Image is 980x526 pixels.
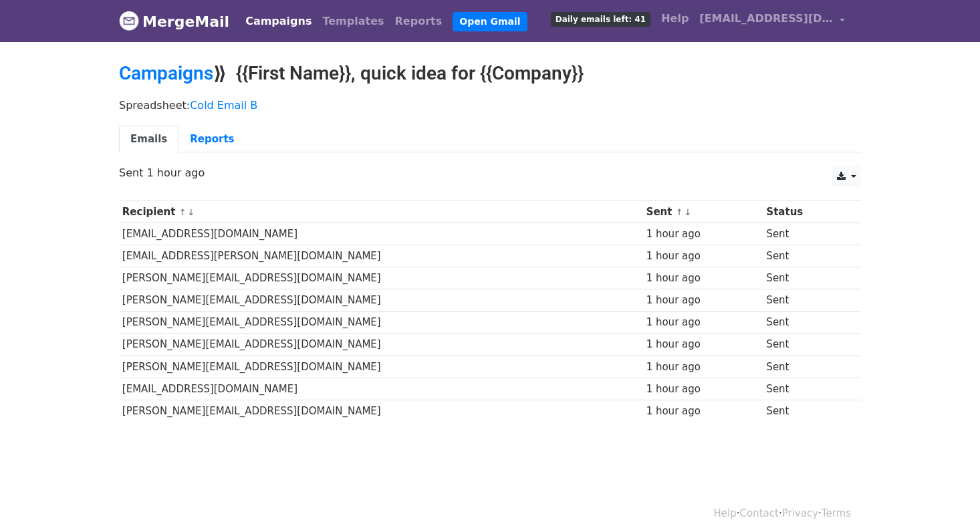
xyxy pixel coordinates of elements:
[699,11,833,27] span: [EMAIL_ADDRESS][DOMAIN_NAME]
[551,12,650,27] span: Daily emails left: 41
[119,378,643,400] td: [EMAIL_ADDRESS][DOMAIN_NAME]
[390,8,448,35] a: Reports
[119,311,643,334] td: [PERSON_NAME][EMAIL_ADDRESS][DOMAIN_NAME]
[179,207,187,217] a: ↑
[676,207,683,217] a: ↑
[119,126,178,153] a: Emails
[119,166,861,180] p: Sent 1 hour ago
[763,289,848,311] td: Sent
[763,223,848,245] td: Sent
[694,5,850,37] a: [EMAIL_ADDRESS][DOMAIN_NAME]
[119,11,139,31] img: MergeMail logo
[119,334,643,356] td: [PERSON_NAME][EMAIL_ADDRESS][DOMAIN_NAME]
[646,249,760,264] div: 1 hour ago
[643,201,763,223] th: Sent
[119,400,643,422] td: [PERSON_NAME][EMAIL_ADDRESS][DOMAIN_NAME]
[119,98,861,112] p: Spreadsheet:
[119,267,643,289] td: [PERSON_NAME][EMAIL_ADDRESS][DOMAIN_NAME]
[763,378,848,400] td: Sent
[119,62,861,85] h2: ⟫ {{First Name}}, quick idea for {{Company}}
[646,337,760,352] div: 1 hour ago
[763,267,848,289] td: Sent
[763,334,848,356] td: Sent
[453,12,527,31] a: Open Gmail
[646,227,760,242] div: 1 hour ago
[782,507,818,519] a: Privacy
[178,126,245,153] a: Reports
[763,201,848,223] th: Status
[119,356,643,378] td: [PERSON_NAME][EMAIL_ADDRESS][DOMAIN_NAME]
[190,99,257,112] a: Cold Email B
[119,201,643,223] th: Recipient
[763,311,848,334] td: Sent
[545,5,656,32] a: Daily emails left: 41
[740,507,779,519] a: Contact
[763,245,848,267] td: Sent
[646,271,760,286] div: 1 hour ago
[119,7,229,35] a: MergeMail
[119,62,213,84] a: Campaigns
[656,5,694,32] a: Help
[119,245,643,267] td: [EMAIL_ADDRESS][PERSON_NAME][DOMAIN_NAME]
[763,400,848,422] td: Sent
[822,507,851,519] a: Terms
[714,507,737,519] a: Help
[119,223,643,245] td: [EMAIL_ADDRESS][DOMAIN_NAME]
[763,356,848,378] td: Sent
[317,8,389,35] a: Templates
[646,315,760,330] div: 1 hour ago
[646,382,760,397] div: 1 hour ago
[187,207,195,217] a: ↓
[684,207,691,217] a: ↓
[646,404,760,419] div: 1 hour ago
[119,289,643,311] td: [PERSON_NAME][EMAIL_ADDRESS][DOMAIN_NAME]
[240,8,317,35] a: Campaigns
[646,293,760,308] div: 1 hour ago
[646,360,760,375] div: 1 hour ago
